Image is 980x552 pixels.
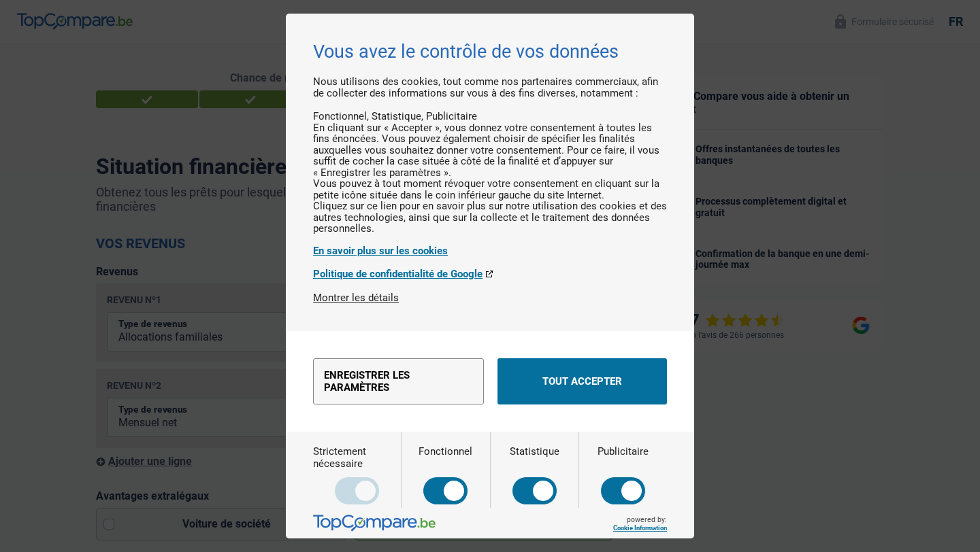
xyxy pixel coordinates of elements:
li: Fonctionnel [313,110,372,122]
a: Cookie Information [613,523,667,531]
a: Politique de confidentialité de Google [313,268,667,280]
div: menu [286,331,694,432]
h2: Vous avez le contrôle de vos données [313,41,667,63]
span: powered by: [613,515,667,531]
button: Tout accepter [497,358,667,404]
label: Strictement nécessaire [313,445,401,505]
img: logo [313,514,436,532]
a: En savoir plus sur les cookies [313,245,667,257]
label: Publicitaire [598,445,649,505]
label: Statistique [510,445,559,505]
li: Statistique [372,110,426,122]
div: Nous utilisons des cookies, tout comme nos partenaires commerciaux, afin de collecter des informa... [313,76,667,292]
li: Publicitaire [426,110,477,122]
button: Montrer les détails [313,292,399,304]
button: Enregistrer les paramètres [313,358,484,404]
label: Fonctionnel [419,445,472,505]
